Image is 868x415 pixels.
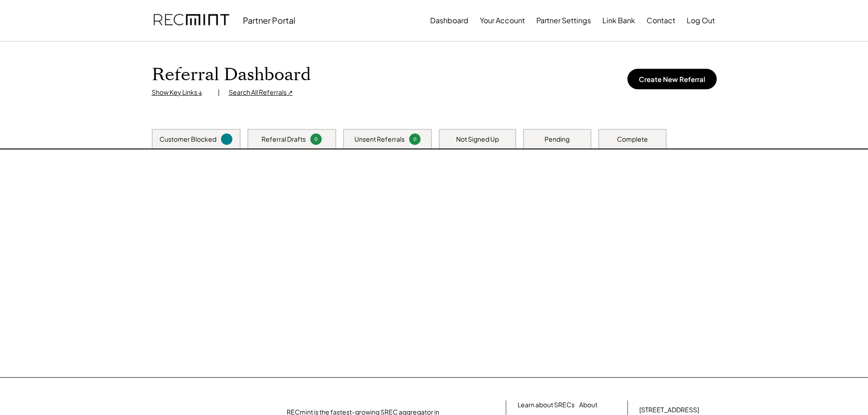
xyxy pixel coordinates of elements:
div: 0 [411,136,419,143]
div: Unsent Referrals [354,135,405,144]
div: Partner Portal [243,15,295,26]
div: Search All Referrals ↗ [229,88,293,97]
button: Contact [647,11,675,30]
a: About [579,400,597,410]
a: Learn about SRECs [518,400,575,410]
div: 0 [312,136,320,143]
div: Complete [617,135,648,144]
button: Create New Referral [627,69,717,89]
button: Dashboard [430,11,468,30]
button: Log Out [687,11,715,30]
button: Partner Settings [536,11,591,30]
div: Not Signed Up [456,135,499,144]
img: recmint-logotype%403x.png [154,5,229,36]
div: | [218,88,220,97]
h1: Referral Dashboard [152,64,311,86]
button: Your Account [480,11,525,30]
button: Link Bank [602,11,635,30]
div: [STREET_ADDRESS] [639,405,699,415]
div: Referral Drafts [262,135,306,144]
div: Customer Blocked [159,135,216,144]
div: Show Key Links ↓ [152,88,209,97]
div: Pending [544,135,570,144]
